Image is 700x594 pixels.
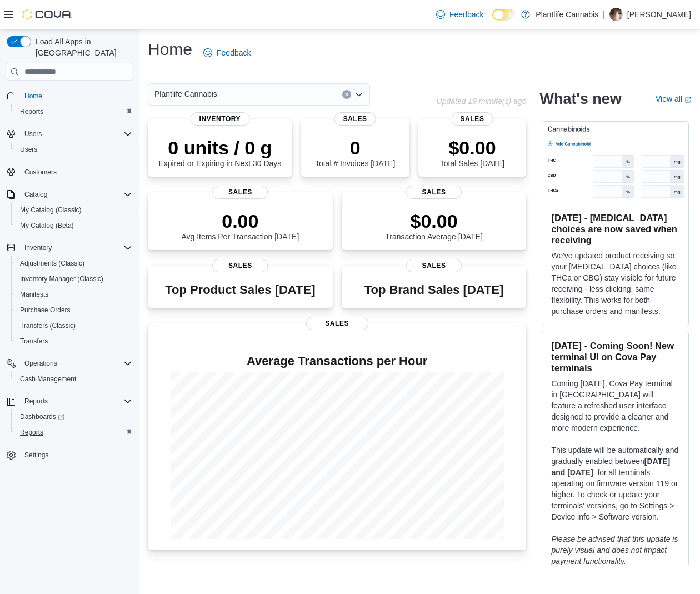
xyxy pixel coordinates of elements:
span: Inventory Manager (Classic) [16,272,132,286]
span: Inventory [20,241,132,254]
span: My Catalog (Beta) [16,219,132,232]
span: My Catalog (Classic) [16,203,132,217]
span: Customers [20,165,132,179]
a: Reports [16,426,48,439]
span: Feedback [217,47,251,58]
span: Users [24,129,42,138]
button: Manifests [11,287,137,302]
span: Sales [334,112,376,126]
a: Purchase Orders [16,303,75,317]
span: Settings [24,451,48,460]
span: Feedback [449,9,483,20]
span: Reports [24,397,48,406]
p: Plantlife Cannabis [536,8,598,21]
nav: Complex example [7,83,132,492]
span: Inventory [24,243,52,252]
span: Users [20,145,37,154]
span: Reports [16,105,132,118]
span: Manifests [20,290,48,299]
button: Inventory Manager (Classic) [11,271,137,287]
div: Total Sales [DATE] [440,137,504,168]
span: Catalog [24,190,47,199]
button: Reports [11,425,137,440]
button: Operations [2,356,137,371]
span: Reports [20,395,132,408]
strong: [DATE] and [DATE] [551,457,670,477]
div: Zach MacDonald [609,8,623,21]
a: Customers [20,166,61,179]
a: Users [16,143,42,156]
span: Cash Management [16,372,132,386]
a: Cash Management [16,372,81,386]
div: Avg Items Per Transaction [DATE] [181,210,299,241]
span: Adjustments (Classic) [20,259,84,268]
button: Reports [2,393,137,409]
button: My Catalog (Classic) [11,202,137,218]
p: $0.00 [440,137,504,159]
button: Settings [2,447,137,463]
a: Inventory Manager (Classic) [16,272,108,286]
a: View allExternal link [656,94,691,103]
span: Home [20,88,132,102]
button: Reports [20,395,52,408]
input: Dark Mode [492,9,516,21]
span: Sales [306,317,368,330]
svg: External link [684,97,691,103]
span: Adjustments (Classic) [16,257,132,270]
span: Customers [24,168,57,177]
span: Dashboards [16,410,132,423]
span: Inventory [191,112,250,126]
span: Sales [212,186,268,199]
button: Customers [2,164,137,180]
a: Feedback [432,3,488,26]
button: Reports [11,104,137,119]
h2: What's new [539,90,621,108]
button: Users [20,127,46,141]
p: [PERSON_NAME] [627,8,691,21]
button: Transfers (Classic) [11,318,137,333]
p: 0 [315,137,395,159]
span: Plantlife Cannabis [154,87,217,101]
span: Purchase Orders [16,303,132,317]
span: Users [16,143,132,156]
img: Cova [22,9,72,20]
h3: Top Brand Sales [DATE] [364,283,504,297]
button: Operations [20,357,62,370]
button: Clear input [342,90,351,99]
button: Users [11,142,137,157]
span: Sales [406,259,462,272]
button: Catalog [20,188,52,201]
p: | [603,8,605,21]
a: My Catalog (Classic) [16,203,86,217]
button: Home [2,87,137,103]
h3: [DATE] - [MEDICAL_DATA] choices are now saved when receiving [551,212,679,246]
a: Manifests [16,288,53,301]
p: $0.00 [385,210,483,232]
p: This update will be automatically and gradually enabled between , for all terminals operating on ... [551,445,679,522]
span: My Catalog (Classic) [20,206,82,214]
span: Manifests [16,288,132,301]
div: Total # Invoices [DATE] [315,137,395,168]
div: Transaction Average [DATE] [385,210,483,241]
button: My Catalog (Beta) [11,218,137,233]
h3: Top Product Sales [DATE] [165,283,315,297]
a: Settings [20,448,53,462]
span: Dark Mode [492,21,493,21]
em: Please be advised that this update is purely visual and does not impact payment functionality. [551,535,678,566]
span: Transfers [16,335,132,348]
span: Reports [20,428,43,437]
span: Transfers (Classic) [16,319,132,332]
span: My Catalog (Beta) [20,221,74,230]
a: Adjustments (Classic) [16,257,89,270]
p: Coming [DATE], Cova Pay terminal in [GEOGRAPHIC_DATA] will feature a refreshed user interface des... [551,378,679,433]
button: Catalog [2,187,137,202]
span: Operations [24,359,57,368]
h3: [DATE] - Coming Soon! New terminal UI on Cova Pay terminals [551,340,679,373]
h1: Home [148,38,192,61]
span: Transfers (Classic) [20,321,76,330]
span: Purchase Orders [20,306,71,315]
div: Expired or Expiring in Next 30 Days [158,137,281,168]
button: Inventory [2,240,137,256]
a: My Catalog (Beta) [16,219,78,232]
a: Transfers (Classic) [16,319,80,332]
